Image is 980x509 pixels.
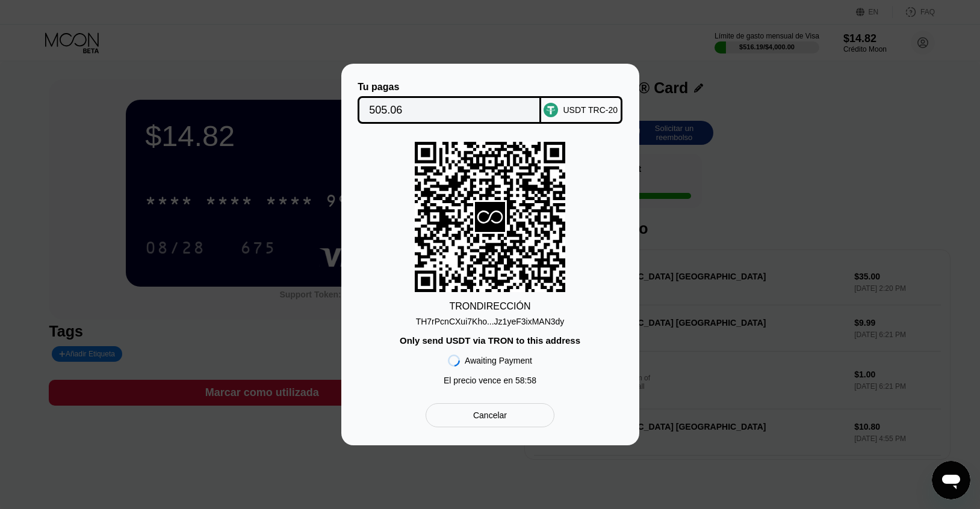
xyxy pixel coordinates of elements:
[449,301,530,312] div: TRON DIRECCIÓN
[400,335,580,346] div: Only send USDT via TRON to this address
[416,312,565,326] div: TH7rPcnCXui7Kho...Jz1yeF3ixMAN3dy
[563,105,618,115] div: USDT TRC-20
[416,317,565,326] div: TH7rPcnCXui7Kho...Jz1yeF3ixMAN3dy
[426,403,554,427] div: Cancelar
[444,376,536,385] div: El precio vence en
[932,461,970,499] iframe: Botón para iniciar la ventana de mensajería
[473,410,507,421] div: Cancelar
[359,82,621,124] div: Tu pagasUSDT TRC-20
[358,82,541,93] div: Tu pagas
[465,356,532,365] div: Awaiting Payment
[515,376,536,385] span: 58 : 58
